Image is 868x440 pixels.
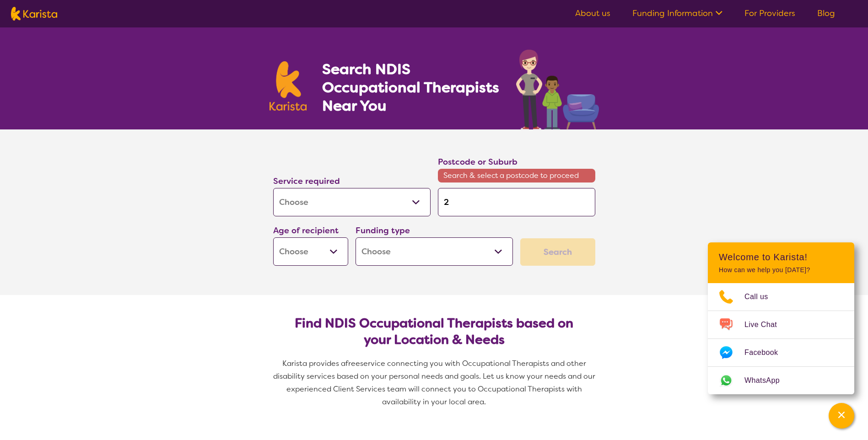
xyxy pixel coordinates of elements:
[273,225,339,236] label: Age of recipient
[744,290,779,304] span: Call us
[719,266,843,274] p: How can we help you [DATE]?
[632,8,722,19] a: Funding Information
[356,225,410,236] label: Funding type
[273,176,340,187] label: Service required
[817,8,835,19] a: Blog
[516,49,599,129] img: occupational-therapy
[345,359,360,368] span: free
[438,156,518,167] label: Postcode or Suburb
[282,359,345,368] span: Karista provides a
[438,188,595,216] input: Type
[322,60,500,115] h1: Search NDIS Occupational Therapists Near You
[438,169,595,182] span: Search & select a postcode to proceed
[744,8,795,19] a: For Providers
[708,367,854,394] a: Web link opens in a new tab.
[744,346,789,360] span: Facebook
[829,403,854,429] button: Channel Menu
[708,242,854,394] div: Channel Menu
[273,359,597,407] span: service connecting you with Occupational Therapists and other disability services based on your p...
[280,315,588,348] h2: Find NDIS Occupational Therapists based on your Location & Needs
[744,374,791,387] span: WhatsApp
[744,318,788,332] span: Live Chat
[575,8,610,19] a: About us
[708,283,854,394] ul: Choose channel
[11,7,57,21] img: Karista logo
[270,61,307,111] img: Karista logo
[719,252,843,263] h2: Welcome to Karista!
